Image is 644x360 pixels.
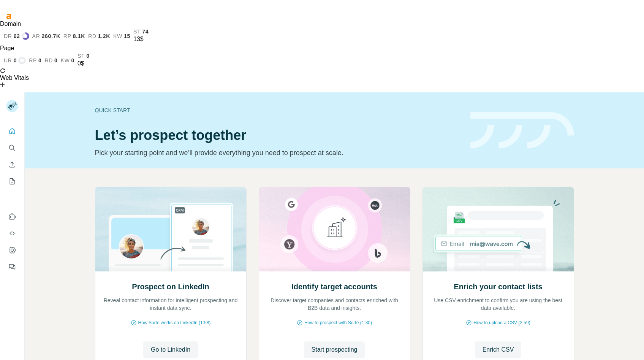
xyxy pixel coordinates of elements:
img: Prospect on LinkedIn [95,187,247,271]
p: Reveal contact information for intelligent prospecting and instant data sync. [103,297,239,312]
span: 260.7K [41,33,60,39]
a: dr62 [4,32,29,40]
span: 62 [14,33,20,39]
span: rd [44,57,53,63]
a: rd0 [44,57,57,63]
button: Use Surfe API [6,227,18,240]
button: Search [6,141,18,155]
p: Use CSV enrichment to confirm you are using the best data available. [430,297,566,312]
a: rp8.1K [63,33,85,39]
span: 0 [54,57,58,63]
h2: Identify target accounts [291,281,377,292]
span: 74 [142,29,149,35]
button: Quick start [6,124,18,138]
span: 8.1K [73,33,85,39]
span: Start prospecting [312,345,358,354]
a: ur0 [4,57,26,64]
span: 0 [38,57,42,63]
p: Discover target companies and contacts enriched with B2B data and insights. [267,297,402,312]
span: 1.2K [98,33,110,39]
span: st [133,29,141,35]
div: 0$ [78,59,90,68]
button: Enrich CSV [6,158,18,171]
div: 13$ [133,35,149,44]
span: kw [113,33,122,39]
h1: Let’s prospect together [95,128,461,143]
a: rp0 [29,57,41,63]
button: My lists [6,174,18,188]
button: Dashboard [6,243,18,257]
span: Go to LinkedIn [151,345,190,354]
span: Enrich CSV [483,345,514,354]
span: rp [29,57,37,63]
a: st74 [133,29,149,35]
button: Enrich CSV [475,341,522,358]
button: Start prospecting [304,341,365,358]
a: st0 [78,53,90,59]
a: rd1.2K [88,33,110,39]
span: ur [4,57,12,63]
span: rd [88,33,97,39]
img: Enrich your contact lists [422,187,574,271]
span: 0 [14,57,17,63]
span: 15 [124,33,130,39]
span: rp [63,33,71,39]
span: dr [4,33,12,39]
span: st [78,53,85,59]
button: Use Surfe on LinkedIn [6,210,18,224]
span: 0 [86,53,90,59]
img: Identify target accounts [259,187,410,271]
a: kw15 [113,33,130,39]
span: How Surfe works on LinkedIn (1:58) [138,319,211,326]
button: Feedback [6,260,18,274]
div: Quick start [95,106,461,114]
span: How to prospect with Surfe (1:30) [304,319,372,326]
span: 0 [71,57,75,63]
span: How to upload a CSV (2:59) [473,319,530,326]
a: ar260.7K [32,33,60,39]
p: Pick your starting point and we’ll provide everything you need to prospect at scale. [95,147,461,158]
span: ar [32,33,40,39]
a: kw0 [61,57,74,63]
h2: Enrich your contact lists [454,281,542,292]
img: banner [470,112,574,149]
h2: Prospect on LinkedIn [132,281,209,292]
button: Go to LinkedIn [143,341,198,358]
span: kw [61,57,70,63]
